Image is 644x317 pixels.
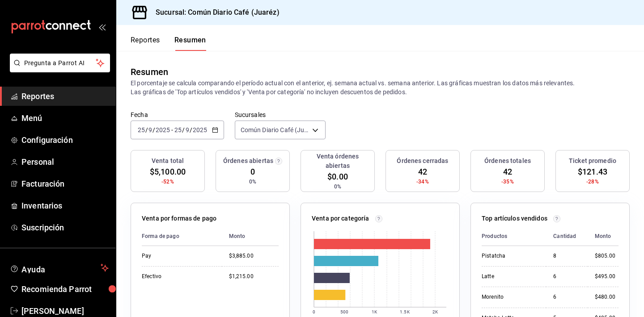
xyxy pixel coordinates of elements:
text: 1.5K [400,309,410,314]
span: Ayuda [21,263,97,273]
span: 0% [334,183,341,191]
text: 0 [313,309,315,314]
span: 42 [418,166,427,178]
h3: Ticket promedio [569,156,616,166]
div: Pistatcha [482,252,539,260]
span: Reportes [21,90,109,102]
text: 500 [340,309,348,314]
span: 42 [503,166,512,178]
span: Común Diario Café (Juaréz) [241,125,309,134]
span: $0.00 [327,171,348,183]
span: [PERSON_NAME] [21,305,109,317]
th: Monto [222,227,279,246]
label: Sucursales [235,112,326,118]
th: Forma de pago [142,227,222,246]
input: ---- [155,126,170,133]
div: 8 [553,252,580,260]
span: -52% [161,178,174,186]
div: $480.00 [595,293,619,301]
span: - [171,126,173,133]
p: Top artículos vendidos [482,214,547,223]
div: Resumen [131,65,168,79]
span: / [153,126,155,133]
input: -- [174,126,182,133]
div: Pay [142,252,215,260]
div: 6 [553,273,580,280]
span: -28% [586,178,599,186]
h3: Órdenes abiertas [223,156,273,166]
div: $3,885.00 [229,252,279,260]
button: open_drawer_menu [98,23,106,30]
span: 0% [249,178,256,186]
span: / [145,126,148,133]
button: Reportes [131,36,160,51]
div: $495.00 [595,273,619,280]
p: Venta por categoría [312,214,369,223]
div: 6 [553,293,580,301]
h3: Venta órdenes abiertas [305,152,371,171]
a: Pregunta a Parrot AI [6,65,110,74]
text: 1K [372,309,377,314]
span: -35% [501,178,514,186]
div: Efectivo [142,273,215,280]
span: Inventarios [21,200,109,212]
h3: Órdenes cerradas [397,156,448,166]
span: Pregunta a Parrot AI [24,58,96,68]
span: $5,100.00 [150,166,186,178]
div: navigation tabs [131,36,206,51]
span: Suscripción [21,221,109,234]
button: Resumen [174,36,206,51]
span: 0 [250,166,255,178]
div: Morenito [482,293,539,301]
th: Monto [588,227,619,246]
span: Recomienda Parrot [21,283,109,295]
input: -- [185,126,190,133]
p: Venta por formas de pago [142,214,216,223]
h3: Venta total [152,156,184,166]
input: -- [148,126,153,133]
h3: Órdenes totales [484,156,531,166]
text: 2K [432,309,438,314]
span: -34% [416,178,429,186]
h3: Sucursal: Común Diario Café (Juaréz) [148,7,280,18]
span: $121.43 [578,166,607,178]
th: Productos [482,227,546,246]
span: Menú [21,112,109,124]
span: Configuración [21,134,109,146]
span: / [182,126,185,133]
label: Fecha [131,112,224,118]
span: Facturación [21,178,109,190]
input: -- [137,126,145,133]
div: Latte [482,273,539,280]
p: El porcentaje se calcula comparando el período actual con el anterior, ej. semana actual vs. sema... [131,79,630,96]
button: Pregunta a Parrot AI [10,54,110,72]
span: Personal [21,156,109,168]
div: $1,215.00 [229,273,279,280]
input: ---- [192,126,208,133]
div: $805.00 [595,252,619,260]
th: Cantidad [546,227,588,246]
span: / [190,126,192,133]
